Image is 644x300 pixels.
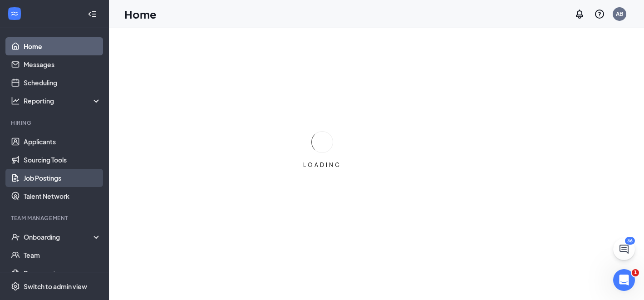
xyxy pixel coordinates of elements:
h1: Home [124,6,157,22]
svg: Settings [11,282,20,291]
svg: QuestionInfo [594,9,605,20]
div: Onboarding [24,232,93,241]
svg: Notifications [574,9,585,20]
svg: WorkstreamLogo [10,9,19,18]
a: Documents [24,264,101,282]
div: LOADING [300,161,345,169]
a: Talent Network [24,187,101,205]
svg: ChatActive [619,244,629,255]
svg: UserCheck [11,232,20,241]
a: Messages [24,55,101,74]
span: 1 [632,269,639,276]
a: Home [24,37,101,55]
iframe: Intercom live chat [613,269,635,291]
a: Scheduling [24,74,101,92]
div: Hiring [11,119,99,127]
div: 36 [625,237,635,245]
div: Reporting [24,96,102,105]
div: Team Management [11,214,99,222]
a: Team [24,246,101,264]
svg: Analysis [11,96,20,105]
a: Applicants [24,133,101,151]
svg: Collapse [88,10,97,19]
a: Sourcing Tools [24,151,101,169]
a: Job Postings [24,169,101,187]
button: ChatActive [613,238,635,260]
div: AB [616,10,623,18]
div: Switch to admin view [24,282,87,291]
